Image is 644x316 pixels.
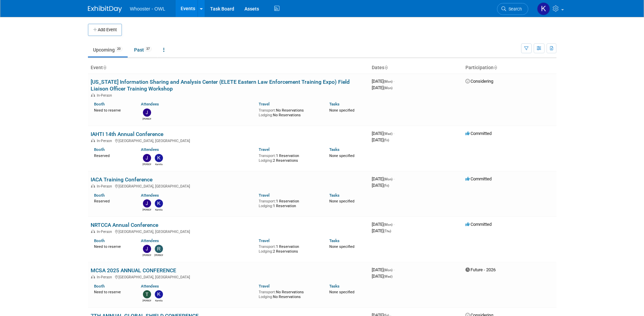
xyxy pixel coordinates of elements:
img: Julia Haber [143,154,151,162]
span: Considering [465,79,493,84]
a: Attendees [141,102,159,106]
img: In-Person Event [91,93,95,97]
span: (Thu) [384,229,391,233]
div: Julia Haber [143,162,151,166]
a: Upcoming20 [88,43,128,56]
div: 1 Reservation 2 Reservations [259,152,319,163]
span: [DATE] [372,176,394,181]
span: Lodging: [259,113,273,117]
span: [DATE] [372,222,394,227]
span: (Mon) [384,223,392,226]
a: Travel [259,102,270,106]
span: Search [506,6,522,12]
div: [GEOGRAPHIC_DATA], [GEOGRAPHIC_DATA] [91,229,366,234]
img: Julia Haber [143,108,151,117]
span: [DATE] [372,137,389,142]
div: Julia Haber [143,208,151,212]
img: James Justus [143,245,151,253]
div: No Reservations No Reservations [259,107,319,117]
span: In-Person [97,184,114,189]
span: - [393,267,394,272]
a: Booth [94,147,105,152]
img: In-Person Event [91,139,95,142]
div: 1 Reservation 2 Reservations [259,243,319,254]
span: (Mon) [384,177,392,181]
span: Lodging: [259,249,273,254]
span: (Mon) [384,268,392,272]
th: Participation [463,62,556,74]
a: MCSA 2025 ANNUAL CONFERENCE [91,267,176,274]
div: James Justus [143,253,151,257]
a: Travel [259,284,270,289]
th: Event [88,62,369,74]
div: Kamila Castaneda [154,162,163,166]
span: (Mon) [384,80,392,83]
div: [GEOGRAPHIC_DATA], [GEOGRAPHIC_DATA] [91,183,366,189]
span: Transport: [259,108,276,113]
a: Sort by Event Name [103,65,106,70]
img: Kamila Castaneda [155,199,163,208]
div: [GEOGRAPHIC_DATA], [GEOGRAPHIC_DATA] [91,274,366,279]
a: Search [497,3,528,15]
img: Kamila Castaneda [155,290,163,298]
a: Booth [94,193,105,198]
span: None specified [329,154,354,158]
div: Need to reserve [94,243,131,249]
span: - [393,131,394,136]
span: In-Person [97,139,114,143]
div: Need to reserve [94,289,131,295]
span: None specified [329,199,354,203]
a: IACA Training Conference [91,176,152,183]
img: In-Person Event [91,184,95,187]
span: - [393,79,394,84]
div: Reserved [94,152,131,158]
a: Tasks [329,147,339,152]
div: Robert Dugan [154,253,163,257]
span: [DATE] [372,85,392,90]
span: Transport: [259,244,276,249]
a: Booth [94,102,105,106]
span: None specified [329,108,354,113]
span: Transport: [259,154,276,158]
span: Transport: [259,199,276,203]
span: [DATE] [372,131,394,136]
span: In-Person [97,93,114,98]
a: Tasks [329,102,339,106]
span: - [393,222,394,227]
img: Kamila Castaneda [537,2,550,15]
span: (Mon) [384,86,392,90]
span: [DATE] [372,274,392,279]
div: Julia Haber [143,117,151,121]
span: In-Person [97,230,114,234]
div: No Reservations No Reservations [259,289,319,299]
div: Kamila Castaneda [154,298,163,302]
a: Travel [259,147,270,152]
a: Booth [94,284,105,289]
a: NRTCCA Annual Conference [91,222,158,228]
span: Committed [465,131,492,136]
a: Travel [259,238,270,243]
a: Tasks [329,193,339,198]
a: Attendees [141,284,159,289]
a: Tasks [329,284,339,289]
a: Sort by Participation Type [494,65,497,70]
a: IAHTI 14th Annual Conference [91,131,163,137]
img: Julia Haber [143,199,151,208]
span: Committed [465,222,492,227]
a: Attendees [141,193,159,198]
img: Travis Dykes [143,290,151,298]
button: Add Event [88,24,122,36]
div: Kamila Castaneda [154,208,163,212]
span: None specified [329,290,354,294]
div: Need to reserve [94,107,131,113]
a: Travel [259,193,270,198]
span: Whooster - OWL [130,6,165,12]
span: Lodging: [259,158,273,163]
span: (Wed) [384,132,392,136]
div: Reserved [94,198,131,204]
div: 1 Reservation 1 Reservation [259,198,319,208]
a: Sort by Start Date [384,65,388,70]
a: Booth [94,238,105,243]
span: Committed [465,176,492,181]
span: [DATE] [372,79,394,84]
